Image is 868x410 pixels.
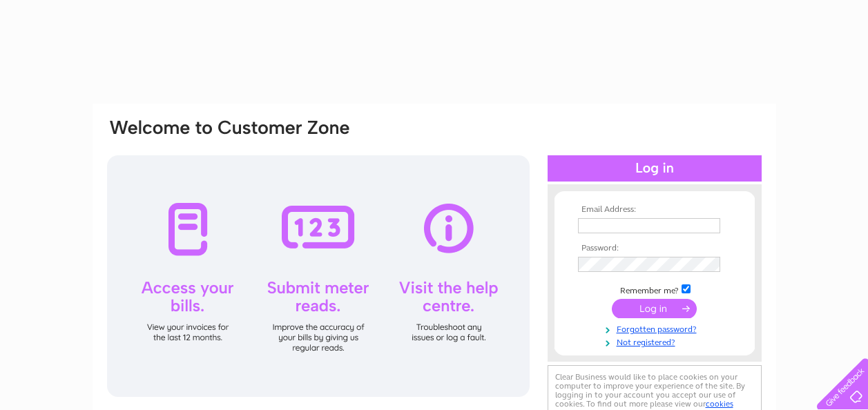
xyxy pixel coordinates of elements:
[578,335,735,348] a: Not registered?
[575,282,735,296] td: Remember me?
[612,299,697,318] input: Submit
[578,322,735,335] a: Forgotten password?
[575,205,735,215] th: Email Address:
[575,244,735,253] th: Password:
